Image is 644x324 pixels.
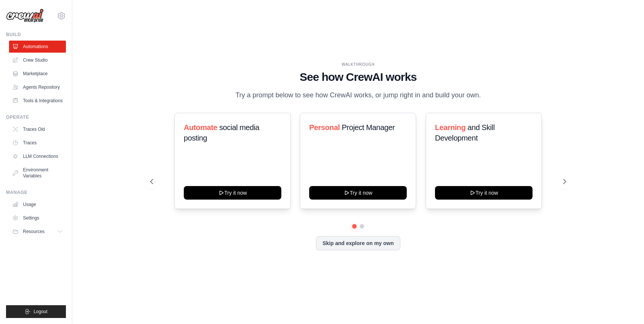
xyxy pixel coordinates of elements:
[435,186,533,200] button: Try it now
[435,123,494,142] span: and Skill Development
[9,81,66,93] a: Agents Repository
[6,305,66,318] button: Logout
[6,9,44,23] img: Logo
[150,62,566,67] div: WALKTHROUGH
[150,70,566,84] h1: See how CrewAI works
[9,164,66,182] a: Environment Variables
[9,212,66,224] a: Settings
[435,123,465,132] span: Learning
[9,198,66,210] a: Usage
[184,186,281,200] button: Try it now
[9,123,66,135] a: Traces Old
[6,32,66,38] div: Build
[232,90,485,101] p: Try a prompt below to see how CrewAI works, or jump right in and build your own.
[309,123,340,132] span: Personal
[9,54,66,66] a: Crew Studio
[6,189,66,195] div: Manage
[34,309,47,315] span: Logout
[9,150,66,162] a: LLM Connections
[9,137,66,149] a: Traces
[9,95,66,107] a: Tools & Integrations
[6,114,66,120] div: Operate
[316,236,400,250] button: Skip and explore on my own
[309,186,407,200] button: Try it now
[184,123,217,132] span: Automate
[23,229,44,235] span: Resources
[342,123,395,132] span: Project Manager
[184,123,259,142] span: social media posting
[9,226,66,238] button: Resources
[9,68,66,80] a: Marketplace
[9,41,66,53] a: Automations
